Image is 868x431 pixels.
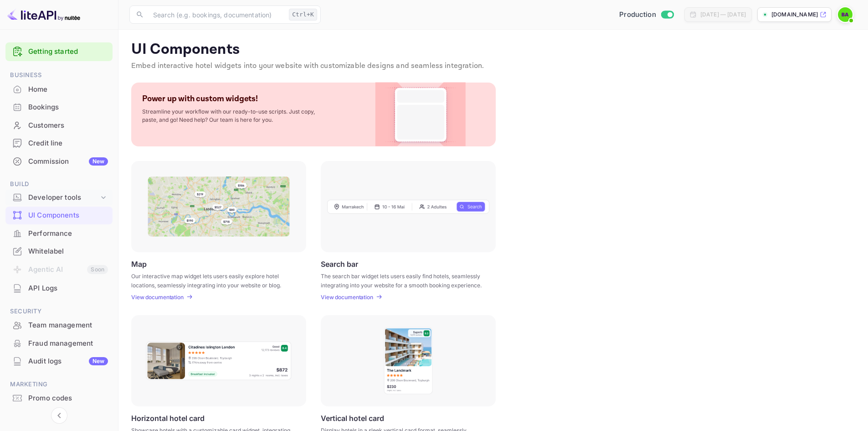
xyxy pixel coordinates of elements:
[5,317,113,333] a: Team management
[51,407,67,424] button: Collapse navigation
[145,341,292,381] img: Horizontal hotel card Frame
[131,272,295,288] p: Our interactive map widget lets users easily explore hotel locations, seamlessly integrating into...
[28,210,108,221] div: UI Components
[321,260,358,268] p: Search bar
[838,7,853,22] img: BitBook Admin
[5,280,113,296] a: API Logs
[28,320,108,331] div: Team management
[5,135,113,152] div: Credit line
[321,272,484,288] p: The search bar widget lets users easily find hotels, seamlessly integrating into your website for...
[28,47,108,57] a: Getting started
[771,10,818,19] p: [DOMAIN_NAME]
[131,414,205,422] p: Horizontal hotel card
[5,117,113,135] div: Customers
[5,379,113,389] span: Marketing
[5,335,113,353] div: Fraud management
[5,225,113,243] div: Performance
[5,135,113,151] a: Credit line
[89,357,108,365] div: New
[148,177,290,237] img: Map Frame
[28,393,108,404] div: Promo codes
[383,327,433,395] img: Vertical hotel card Frame
[28,138,108,149] div: Credit line
[5,117,113,134] a: Customers
[5,42,113,61] div: Getting started
[5,306,113,317] span: Security
[700,10,746,19] div: [DATE] — [DATE]
[5,99,113,115] a: Bookings
[28,338,108,349] div: Fraud management
[5,280,113,297] div: API Logs
[5,179,113,189] span: Build
[28,84,108,95] div: Home
[327,199,489,214] img: Search Frame
[5,353,113,369] a: Audit logsNew
[131,294,186,301] a: View documentation
[5,153,113,170] a: CommissionNew
[5,207,113,223] a: UI Components
[5,81,113,98] a: Home
[28,192,99,203] div: Developer tools
[131,260,147,268] p: Map
[131,41,855,59] p: UI Components
[28,246,108,257] div: Whitelabel
[28,102,108,113] div: Bookings
[5,317,113,334] div: Team management
[5,225,113,242] a: Performance
[289,9,317,21] div: Ctrl+K
[142,108,324,124] p: Streamline your workflow with our ready-to-use scripts. Just copy, paste, and go! Need help? Our ...
[28,120,108,131] div: Customers
[5,243,113,260] a: Whitelabel
[28,156,108,167] div: Commission
[5,81,113,99] div: Home
[5,99,113,116] div: Bookings
[131,294,184,301] p: View documentation
[5,389,113,406] a: Promo codes
[89,157,108,166] div: New
[5,243,113,260] div: Whitelabel
[616,10,677,20] div: Switch to Sandbox mode
[5,207,113,224] div: UI Components
[321,294,376,301] a: View documentation
[5,190,113,206] div: Developer tools
[321,414,384,422] p: Vertical hotel card
[142,93,258,104] p: Power up with custom widgets!
[5,353,113,370] div: Audit logsNew
[5,335,113,352] a: Fraud management
[5,70,113,80] span: Business
[5,153,113,171] div: CommissionNew
[5,389,113,407] div: Promo codes
[148,5,285,24] input: Search (e.g. bookings, documentation)
[619,10,656,20] span: Production
[28,283,108,294] div: API Logs
[131,61,855,72] p: Embed interactive hotel widgets into your website with customizable designs and seamless integrat...
[28,228,108,239] div: Performance
[7,7,80,22] img: LiteAPI logo
[321,294,373,301] p: View documentation
[28,356,108,367] div: Audit logs
[384,83,457,146] img: Custom Widget PNG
